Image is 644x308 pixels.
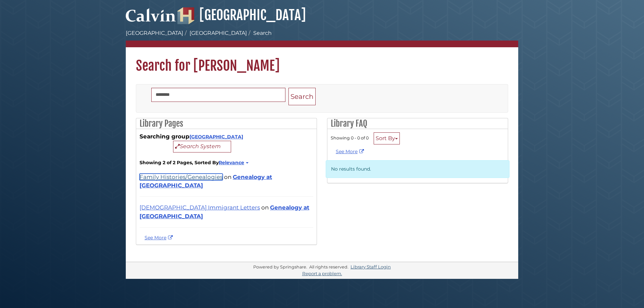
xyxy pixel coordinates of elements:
[302,271,342,276] a: Report a problem.
[190,134,243,140] a: [GEOGRAPHIC_DATA]
[173,141,231,152] button: Search System
[261,204,269,211] span: on
[219,160,248,166] a: Relevance
[136,118,317,129] h2: Library Pages
[224,174,231,180] span: on
[252,264,308,269] div: Powered by Springshare.
[247,29,272,37] li: Search
[126,47,518,74] h1: Search for [PERSON_NAME]
[140,159,313,166] strong: Showing 2 of 2 Pages, Sorted By
[126,15,176,21] a: Calvin University
[308,264,350,269] div: All rights reserved.
[126,30,183,36] a: [GEOGRAPHIC_DATA]
[140,204,309,219] a: Genealogy at [GEOGRAPHIC_DATA]
[140,204,260,211] a: [DEMOGRAPHIC_DATA] Immigrant Letters
[190,30,247,36] a: [GEOGRAPHIC_DATA]
[126,29,518,47] nav: breadcrumb
[145,235,174,241] a: See more bulthuis results
[140,174,223,180] a: Family Histories/Genealogies
[140,132,313,152] div: Searching group
[326,160,509,178] p: No results found.
[177,7,194,24] img: Hekman Library Logo
[177,7,306,23] a: [GEOGRAPHIC_DATA]
[351,264,391,269] a: Library Staff Login
[331,135,369,140] span: Showing 0 - 0 of 0
[126,5,176,24] img: Calvin
[336,148,366,155] a: See More
[374,132,400,144] button: Sort By
[327,118,508,129] h2: Library FAQ
[288,88,316,106] button: Search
